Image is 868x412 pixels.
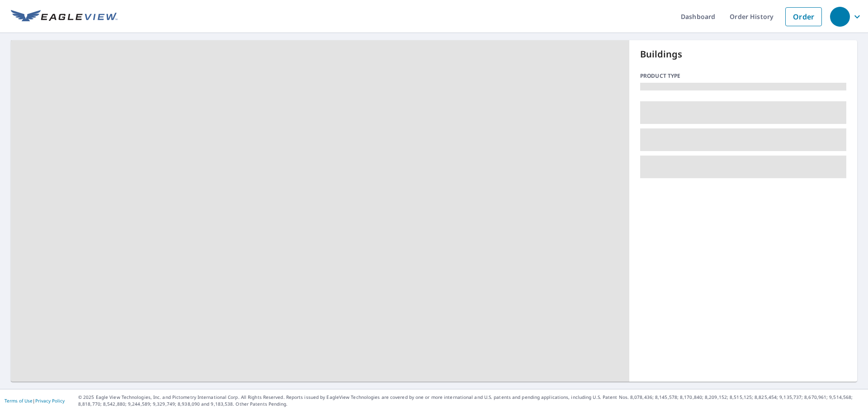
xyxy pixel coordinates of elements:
p: © 2025 Eagle View Technologies, Inc. and Pictometry International Corp. All Rights Reserved. Repo... [78,394,863,407]
img: EV Logo [11,10,118,24]
a: Privacy Policy [35,398,65,404]
p: | [5,398,65,403]
a: Terms of Use [5,398,33,404]
p: Product type [640,72,846,80]
p: Buildings [640,47,846,61]
a: Order [785,7,822,26]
